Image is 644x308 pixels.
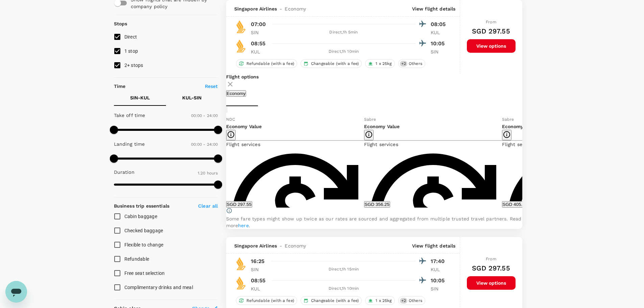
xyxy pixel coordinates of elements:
p: 10:05 [431,40,448,48]
span: + 2 [400,298,407,304]
div: 1 x 25kg [365,59,395,68]
div: +2Others [398,296,425,305]
p: 16:25 [251,257,265,265]
p: SIN - KUL [130,94,150,101]
span: Refundable (with a fee) [244,61,297,67]
span: - [277,5,285,12]
p: KUL [251,48,268,55]
span: Direct [124,34,137,40]
div: Direct , 1h 10min [272,48,416,55]
span: Sabre [502,117,514,122]
span: 2+ stops [124,63,143,68]
span: Flight services [364,142,398,147]
div: Direct , 1h 10min [272,285,416,292]
p: Time [114,83,126,90]
button: View options [467,39,516,53]
p: View flight details [412,242,456,249]
p: Some fare types might show up twice as our rates are sourced and aggregated from multiple trusted... [226,215,522,229]
button: Economy [226,90,246,97]
span: From [486,20,496,24]
p: Economy Value [226,123,364,130]
span: NDC [226,117,235,122]
p: KUL [431,266,448,273]
p: SIN [431,48,448,55]
div: +2Others [398,59,425,68]
img: SQ [234,257,248,270]
button: View options [467,276,516,290]
strong: Stops [114,21,127,26]
div: Refundable (with a fee) [236,296,297,305]
p: SIN [251,266,268,273]
div: Changeable (with a fee) [301,296,362,305]
p: KUL [251,285,268,292]
span: 00:00 - 24:00 [191,113,218,118]
span: Economy [285,5,306,12]
p: 08:05 [431,20,448,28]
span: Flight services [226,142,260,147]
span: Others [406,61,425,67]
span: Singapore Airlines [234,5,277,12]
p: View flight details [412,5,456,12]
span: Sabre [364,117,376,122]
span: Changeable (with a fee) [308,61,361,67]
p: 08:55 [251,277,266,285]
button: SGD 297.55 [226,201,252,208]
p: SIN [251,29,268,36]
img: SQ [234,20,248,33]
iframe: Button to launch messaging window [5,281,27,303]
span: Economy [285,242,306,249]
strong: Business trip essentials [114,203,170,209]
span: Flight services [502,142,536,147]
p: Reset [205,83,218,90]
h6: SGD 297.55 [472,26,510,37]
h6: SGD 297.55 [472,263,510,274]
span: 1 x 25kg [373,298,394,304]
p: KUL [431,29,448,36]
span: Flexible to change [124,242,164,247]
span: Changeable (with a fee) [308,298,361,304]
span: 1 stop [124,48,138,54]
div: 1 x 25kg [365,296,395,305]
div: Direct , 1h 5min [272,29,416,36]
div: Direct , 1h 15min [272,266,416,273]
p: 07:00 [251,20,266,28]
img: SQ [234,276,248,290]
img: SQ [234,39,248,53]
button: SGD 405.25 [502,201,528,208]
span: Refundable (with a fee) [244,298,297,304]
span: + 2 [400,61,407,67]
span: Complimentary drinks and meal [124,285,193,290]
span: Free seat selection [124,270,165,276]
p: 17:40 [431,257,448,265]
div: Changeable (with a fee) [301,59,362,68]
p: Flight options [226,73,522,80]
p: Take off time [114,112,145,119]
span: Checked baggage [124,228,163,233]
span: From [486,257,496,261]
span: 00:00 - 24:00 [191,142,218,147]
span: 1 x 25kg [373,61,394,67]
p: Duration [114,169,135,175]
p: 08:55 [251,40,266,48]
p: SIN [431,285,448,292]
button: SGD 356.25 [364,201,390,208]
p: Landing time [114,141,145,147]
span: Cabin baggage [124,214,157,219]
div: Refundable (with a fee) [236,59,297,68]
span: - [277,242,285,249]
a: here [238,223,249,228]
p: 10:05 [431,277,448,285]
p: Clear all [198,203,218,209]
span: 1.20 hours [198,171,218,175]
span: Refundable [124,256,149,262]
p: KUL - SIN [182,94,201,101]
p: Economy Value + Economy Standard [502,123,640,130]
p: Economy Value [364,123,502,130]
span: Others [406,298,425,304]
span: Singapore Airlines [234,242,277,249]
